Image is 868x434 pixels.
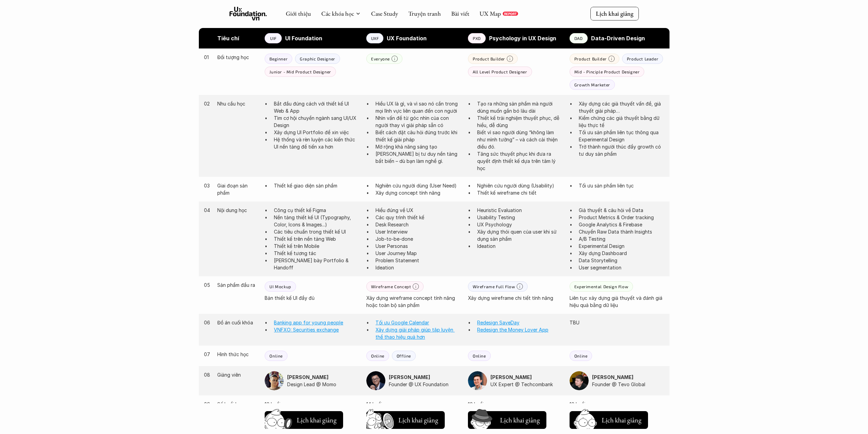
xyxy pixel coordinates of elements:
[204,281,211,289] p: 05
[570,411,648,429] button: Lịch khai giảng
[274,129,359,136] p: Xây dựng UI Portfolio để xin việc
[592,381,664,388] p: Founder @ Tevo Global
[570,319,664,326] p: TBU
[579,129,664,143] p: Tối ưu sản phẩm liên tục thông qua Experimental Design
[204,351,211,358] p: 07
[574,82,610,87] p: Growth Marketer
[274,182,359,189] p: Thiết kế giao diện sản phẩm
[204,371,211,378] p: 08
[408,10,441,17] a: Truyện tranh
[371,284,411,289] p: Wireframe Concept
[371,353,384,358] p: Online
[274,100,359,114] p: Bắt đầu đúng cách với thiết kế UI Web & App
[274,327,339,333] a: VNFXO: Securities exchange
[366,401,461,408] p: 14 buổi
[287,374,328,380] strong: [PERSON_NAME]
[376,221,461,228] p: Desk Research
[590,7,639,20] a: Lịch khai giảng
[489,35,556,42] strong: Psychology in UX Design
[274,114,359,129] p: Tìm cơ hội chuyển ngành sang UI/UX Design
[596,10,633,17] p: Lịch khai giảng
[579,114,664,129] p: Kiểm chứng các giả thuyết bằng dữ liệu thực tế
[468,294,563,302] p: Xây dựng wireframe chi tiết tính năng
[297,415,337,425] h5: Lịch khai giảng
[217,319,258,326] p: Đồ án cuối khóa
[269,69,331,74] p: Junior - Mid Product Designer
[217,351,258,358] p: Hình thức học
[376,129,461,143] p: Biết cách đặt câu hỏi đúng trước khi thiết kế giải pháp
[274,242,359,250] p: Thiết kế trên Mobile
[627,56,658,61] p: Product Leader
[570,401,664,408] p: 16 buổi
[376,182,461,189] p: Nghiên cứu người dùng (User Need)
[274,228,359,235] p: Các tiêu chuẩn trong thiết kế UI
[477,189,563,196] p: Thiết kế wireframe chi tiết
[602,415,642,425] h5: Lịch khai giảng
[579,207,664,214] p: Giả thuyết & câu hỏi về Data
[265,294,359,302] p: Bản thiết kế UI đầy đủ
[480,10,501,17] a: UX Map
[204,54,211,61] p: 01
[579,250,664,257] p: Xây dựng Dashboard
[376,114,461,129] p: Nhìn vấn đề từ góc nhìn của con người thay vì giải pháp sẵn có
[503,12,518,16] a: REPORT
[274,214,359,228] p: Nền tảng thiết kế UI (Typography, Color, Icons & Images...)
[477,100,563,114] p: Tạo ra những sản phẩm mà người dùng muốn gắn bó lâu dài
[477,114,563,129] p: Thiết kế trải nghiệm thuyết phục, dễ hiểu, dễ dùng
[371,56,390,61] p: Everyone
[376,327,455,340] a: Xây dựng giải pháp giúp tập luyện thể thao hiệu quả hơn
[204,182,211,189] p: 03
[270,36,277,41] p: UIF
[376,250,461,257] p: User Journey Map
[468,408,546,429] a: Lịch khai giảng
[473,56,505,61] p: Product Builder
[376,235,461,242] p: Job-to-be-done
[592,374,633,380] strong: [PERSON_NAME]
[366,411,445,429] button: Lịch khai giảng
[579,182,664,189] p: Tối ưu sản phẩm liên tục
[591,35,645,42] strong: Data-Driven Design
[500,415,540,425] h5: Lịch khai giảng
[265,401,359,408] p: 16 buổi
[504,12,517,16] p: REPORT
[265,408,343,429] a: Lịch khai giảng
[477,242,563,250] p: Ideation
[574,69,640,74] p: Mid - Pinciple Product Designer
[468,401,563,408] p: 16 buổi
[477,207,563,214] p: Heuristic Evaluation
[376,242,461,250] p: User Personas
[579,257,664,264] p: Data Storytelling
[376,100,461,114] p: Hiểu UX là gì, và vì sao nó cần trong mọi lĩnh vực liên quan đến con người
[286,10,311,17] a: Giới thiệu
[387,35,427,42] strong: UX Foundation
[300,56,335,61] p: Graphic Designer
[376,150,461,165] p: [PERSON_NAME] bị tư duy nền tảng bất biến – dù bạn làm nghề gì.
[269,353,283,358] p: Online
[477,320,519,325] a: Redesign SaveDay
[204,319,211,326] p: 06
[473,353,486,358] p: Online
[376,228,461,235] p: User Interview
[274,136,359,150] p: Hệ thống và rèn luyện các kiến thức UI nền tảng để tiến xa hơn
[274,250,359,257] p: Thiết kế tương tác
[398,415,438,425] h5: Lịch khai giảng
[490,381,563,388] p: UX Expert @ Techcombank
[477,327,548,333] a: Redesign the Money Lover App
[574,284,628,289] p: Experimental Design Flow
[204,401,211,408] p: 09
[217,207,258,214] p: Nội dung học
[376,264,461,271] p: Ideation
[371,36,379,41] p: UXF
[376,189,461,196] p: Xây dựng concept tính năng
[366,408,445,429] a: Lịch khai giảng
[287,381,359,388] p: Design Lead @ Momo
[570,294,664,309] p: Liên tục xây dựng giả thuyết và đánh giá hiệu quả bằng dữ liệu
[579,221,664,228] p: Google Analytics & Firebase
[579,242,664,250] p: Experimental Design
[473,36,481,41] p: PXD
[269,56,288,61] p: Beginner
[451,10,469,17] a: Bài viết
[376,214,461,221] p: Các quy trình thiết kế
[274,207,359,214] p: Công cụ thiết kế Figma
[579,100,664,114] p: Xây dựng các giả thuyết vấn đề, giả thuyết giải pháp…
